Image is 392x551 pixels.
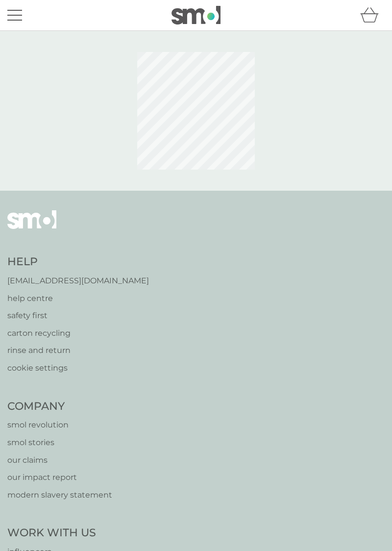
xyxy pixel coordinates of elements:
[7,275,149,287] a: [EMAIL_ADDRESS][DOMAIN_NAME]
[360,5,385,25] div: basket
[7,309,149,322] a: safety first
[7,454,112,467] a: our claims
[7,327,149,340] a: carton recycling
[7,210,56,244] img: smol
[171,6,220,25] img: smol
[7,419,112,431] a: smol revolution
[7,362,149,375] a: cookie settings
[7,344,149,357] a: rinse and return
[7,436,112,449] a: smol stories
[7,292,149,305] a: help centre
[7,489,112,501] a: modern slavery statement
[7,399,112,414] h4: Company
[7,471,112,484] a: our impact report
[7,6,22,25] button: menu
[7,526,96,541] h4: Work With Us
[7,254,149,270] h4: Help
